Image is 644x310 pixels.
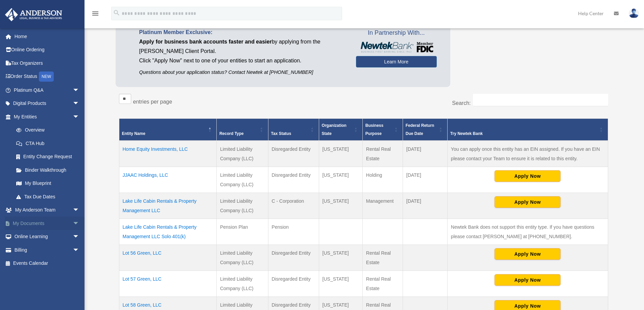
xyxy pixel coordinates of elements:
[356,28,437,38] span: In Partnership With...
[5,43,90,57] a: Online Ordering
[73,230,86,244] span: arrow_drop_down
[365,123,383,136] span: Business Purpose
[450,130,598,138] div: Try Newtek Bank
[73,217,86,230] span: arrow_drop_down
[119,271,216,297] td: Lot 57 Green, LLC
[5,257,90,270] a: Events Calendar
[403,141,447,167] td: [DATE]
[5,230,90,244] a: Online Learningarrow_drop_down
[5,203,90,217] a: My Anderson Teamarrow_drop_down
[447,119,608,141] th: Try Newtek Bank : Activate to sort
[268,219,319,245] td: Pension
[119,193,216,219] td: Lake Life Cabin Rentals & Property Management LLC
[362,119,403,141] th: Business Purpose: Activate to sort
[319,245,362,271] td: [US_STATE]
[9,177,86,190] a: My Blueprint
[216,219,268,245] td: Pension Plan
[5,56,90,70] a: Tax Organizers
[5,97,90,110] a: Digital Productsarrow_drop_down
[362,141,403,167] td: Rental Real Estate
[73,110,86,124] span: arrow_drop_down
[629,8,639,18] img: User Pic
[403,193,447,219] td: [DATE]
[495,196,560,208] button: Apply Now
[39,72,54,82] div: NEW
[268,141,319,167] td: Disregarded Entity
[5,83,90,97] a: Platinum Q&Aarrow_drop_down
[362,167,403,193] td: Holding
[322,123,347,136] span: Organization State
[119,167,216,193] td: JJAAC Holdings, LLC
[216,271,268,297] td: Limited Liability Company (LLC)
[319,193,362,219] td: [US_STATE]
[268,119,319,141] th: Tax Status: Activate to sort
[403,167,447,193] td: [DATE]
[119,141,216,167] td: Home Equity Investments, LLC
[91,12,99,18] a: menu
[356,56,437,67] a: Learn More
[139,39,272,45] span: Apply for business bank accounts faster and easier
[406,123,434,136] span: Federal Return Due Date
[139,56,346,65] p: Click "Apply Now" next to one of your entities to start an application.
[216,167,268,193] td: Limited Liability Company (LLC)
[359,42,433,53] img: NewtekBankLogoSM.png
[403,119,447,141] th: Federal Return Due Date: Activate to sort
[447,219,608,245] td: Newtek Bank does not support this entity type. If you have questions please contact [PERSON_NAME]...
[268,245,319,271] td: Disregarded Entity
[447,141,608,167] td: You can apply once this entity has an EIN assigned. If you have an EIN please contact your Team t...
[216,193,268,219] td: Limited Liability Company (LLC)
[9,190,86,203] a: Tax Due Dates
[362,193,403,219] td: Management
[216,141,268,167] td: Limited Liability Company (LLC)
[5,243,90,257] a: Billingarrow_drop_down
[495,274,560,286] button: Apply Now
[319,141,362,167] td: [US_STATE]
[319,119,362,141] th: Organization State: Activate to sort
[268,271,319,297] td: Disregarded Entity
[73,97,86,111] span: arrow_drop_down
[73,203,86,217] span: arrow_drop_down
[495,170,560,182] button: Apply Now
[319,167,362,193] td: [US_STATE]
[5,110,86,123] a: My Entitiesarrow_drop_down
[362,271,403,297] td: Rental Real Estate
[452,100,471,106] label: Search:
[9,163,86,177] a: Binder Walkthrough
[91,9,99,18] i: menu
[216,119,268,141] th: Record Type: Activate to sort
[139,28,346,37] p: Platinum Member Exclusive:
[3,8,64,21] img: Anderson Advisors Platinum Portal
[73,243,86,257] span: arrow_drop_down
[73,83,86,97] span: arrow_drop_down
[9,137,86,150] a: CTA Hub
[319,271,362,297] td: [US_STATE]
[119,119,216,141] th: Entity Name: Activate to invert sorting
[5,70,90,84] a: Order StatusNEW
[216,245,268,271] td: Limited Liability Company (LLC)
[9,150,86,164] a: Entity Change Request
[133,99,172,105] label: entries per page
[139,68,346,77] p: Questions about your application status? Contact Newtek at [PHONE_NUMBER]
[5,30,90,43] a: Home
[268,167,319,193] td: Disregarded Entity
[119,245,216,271] td: Lot 56 Green, LLC
[139,37,346,56] p: by applying from the [PERSON_NAME] Client Portal.
[119,219,216,245] td: Lake Life Cabin Rentals & Property Management LLC Solo 401(k)
[122,131,145,136] span: Entity Name
[268,193,319,219] td: C - Corporation
[271,131,291,136] span: Tax Status
[495,248,560,260] button: Apply Now
[219,131,244,136] span: Record Type
[5,217,90,230] a: My Documentsarrow_drop_down
[113,9,120,17] i: search
[362,245,403,271] td: Rental Real Estate
[9,123,83,137] a: Overview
